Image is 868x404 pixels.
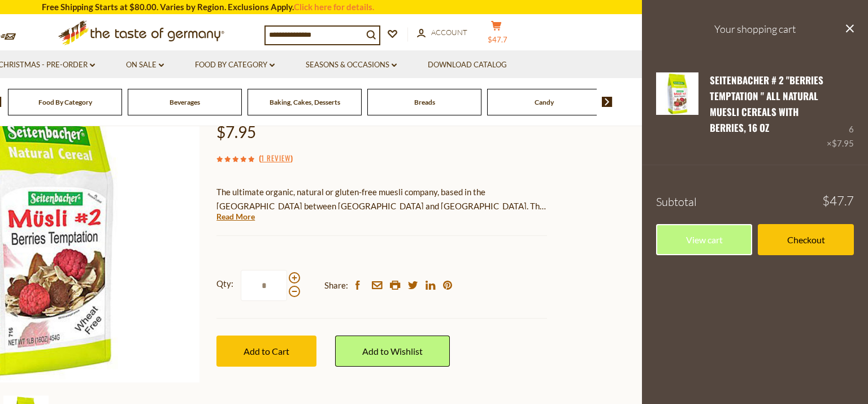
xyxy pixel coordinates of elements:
a: Read More [216,211,255,222]
a: View cart [656,224,752,255]
span: $47.7 [822,195,854,207]
span: Account [431,28,467,37]
div: 6 × [827,72,854,151]
a: Seitenbacher # 2 "Berries Temptation " All Natural Muesli Cereals with Berries, 16 oz [656,72,698,151]
a: Breads [414,98,435,106]
input: Qty: [241,270,287,301]
strong: Qty: [216,277,233,291]
a: Food By Category [38,98,92,106]
a: Food By Category [195,59,275,71]
a: 1 Review [261,152,290,165]
button: Add to Cart [216,336,316,367]
a: On Sale [126,59,164,71]
button: $47.7 [479,20,513,49]
span: $7.95 [832,138,854,148]
img: Seitenbacher # 2 "Berries Temptation " All Natural Muesli Cereals with Berries, 16 oz [656,72,698,115]
span: Subtotal [656,195,697,209]
a: Seasons & Occasions [306,59,397,71]
a: Seitenbacher # 2 "Berries Temptation " All Natural Muesli Cereals with Berries, 16 oz [710,73,823,135]
a: Baking, Cakes, Desserts [270,98,340,106]
span: $7.95 [216,122,256,141]
a: Beverages [170,98,200,106]
img: next arrow [602,97,613,107]
span: $47.7 [488,35,507,44]
a: Candy [535,98,554,106]
span: Add to Cart [244,346,289,356]
a: Click here for details. [294,2,374,12]
a: Checkout [758,224,854,255]
a: Add to Wishlist [335,336,450,367]
a: Download Catalog [428,59,507,71]
span: ( ) [259,152,293,164]
a: Account [417,27,467,39]
span: Share: [324,278,348,293]
p: The ultimate organic, natural or gluten-free muesli company, based in the [GEOGRAPHIC_DATA] betwe... [216,185,547,213]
